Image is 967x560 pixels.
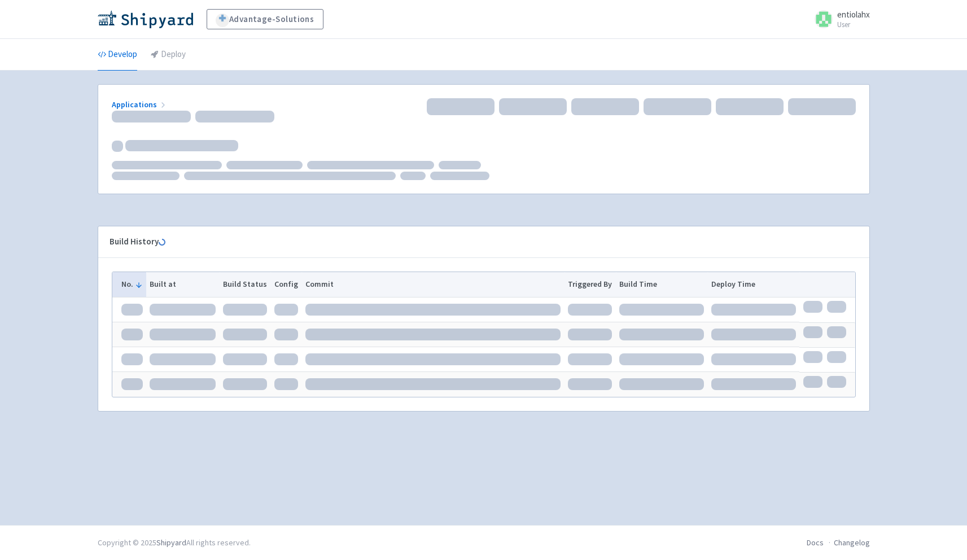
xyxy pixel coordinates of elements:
[616,272,708,297] th: Build Time
[156,537,186,548] a: Shipyard
[121,278,143,290] button: No.
[270,272,301,297] th: Config
[837,21,870,28] small: User
[151,39,186,71] a: Deploy
[146,272,220,297] th: Built at
[565,272,616,297] th: Triggered By
[220,272,271,297] th: Build Status
[98,39,137,71] a: Develop
[837,9,870,20] span: entiolahx
[98,537,251,549] div: Copyright © 2025 All rights reserved.
[807,537,824,548] a: Docs
[834,537,870,548] a: Changelog
[707,272,799,297] th: Deploy Time
[207,9,323,29] a: Advantage-Solutions
[808,10,870,28] a: entiolahx User
[112,99,168,110] a: Applications
[98,10,193,28] img: Shipyard logo
[301,272,565,297] th: Commit
[110,235,840,248] div: Build History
